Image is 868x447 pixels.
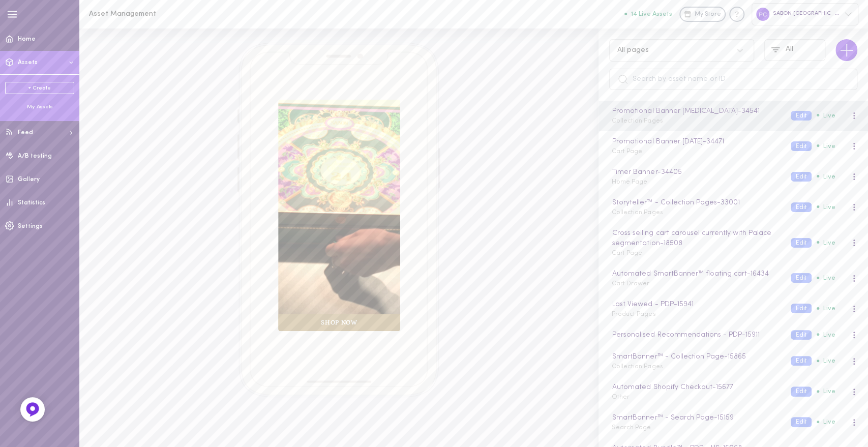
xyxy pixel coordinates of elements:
[612,179,647,185] span: Home Page
[610,269,781,280] div: Automated SmartBanner™ floating cart - 16434
[612,394,630,400] span: Other
[612,210,663,216] span: Collection Pages
[729,7,744,22] div: Knowledge center
[612,148,642,155] span: Cart Page
[791,141,812,151] button: Edit
[791,273,812,283] button: Edit
[679,7,726,22] a: My Store
[695,10,721,19] span: My Store
[624,11,672,17] button: 14 Live Assets
[817,419,835,425] span: Live
[18,59,38,66] span: Assets
[610,167,781,178] div: Timer Banner - 34405
[817,204,835,211] span: Live
[610,228,781,249] div: Cross selling cart carousel currently with Palace segmentation - 18508
[612,425,651,431] span: Search Page
[612,118,663,124] span: Collection Pages
[5,82,74,94] a: + Create
[18,36,36,42] span: Home
[817,143,835,150] span: Live
[817,357,835,364] span: Live
[5,103,74,111] div: My Assets
[764,39,825,61] button: All
[617,47,649,54] div: All pages
[610,299,781,310] div: Last Viewed - PDP - 15941
[18,153,52,159] span: A/B testing
[791,202,812,212] button: Edit
[791,386,812,396] button: Edit
[610,136,781,147] div: Promotional Banner [DATE] - 34471
[791,356,812,366] button: Edit
[817,112,835,119] span: Live
[612,311,655,317] span: Product Pages
[817,332,835,338] span: Live
[610,197,781,208] div: Storyteller™ - Collection Pages - 33001
[817,275,835,281] span: Live
[612,364,663,370] span: Collection Pages
[791,172,812,182] button: Edit
[18,223,43,229] span: Settings
[791,417,812,427] button: Edit
[18,176,40,183] span: Gallery
[817,173,835,180] span: Live
[18,200,45,206] span: Statistics
[817,240,835,246] span: Live
[18,130,33,136] span: Feed
[278,314,400,331] div: SHOP NOW
[817,305,835,312] span: Live
[817,388,835,395] span: Live
[752,3,858,25] div: SABON [GEOGRAPHIC_DATA]
[25,402,40,417] img: Feedback Button
[791,238,812,248] button: Edit
[610,382,781,393] div: Automated Shopify Checkout - 15677
[612,281,649,287] span: Cart Drawer
[791,330,812,340] button: Edit
[610,351,781,363] div: SmartBanner™ - Collection Page - 15865
[791,111,812,121] button: Edit
[610,412,781,424] div: SmartBanner™ - Search Page - 15159
[609,69,857,90] input: Search by asset name or ID
[610,106,781,117] div: Promotional Banner [MEDICAL_DATA] - 34541
[89,10,257,18] h1: Asset Management
[610,330,781,341] div: Personalised Recommendations - PDP - 15911
[624,11,679,18] a: 14 Live Assets
[791,304,812,313] button: Edit
[612,250,642,256] span: Cart Page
